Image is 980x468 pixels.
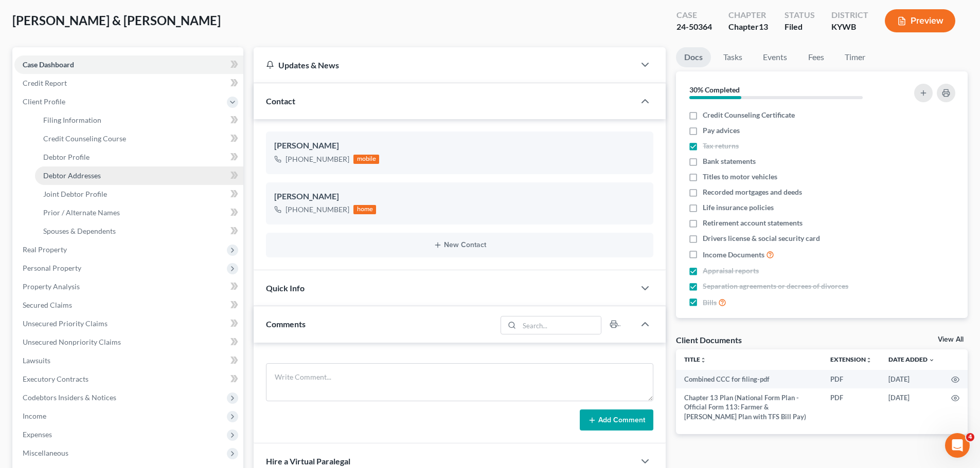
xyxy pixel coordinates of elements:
[14,333,243,351] a: Unsecured Nonpriority Claims
[938,336,964,343] a: View All
[755,47,795,67] a: Events
[35,148,243,166] a: Debtor Profile
[885,9,955,32] button: Preview
[12,13,221,28] span: [PERSON_NAME] & [PERSON_NAME]
[353,205,376,214] div: home
[676,9,712,21] div: Case
[14,314,243,333] a: Unsecured Priority Claims
[888,355,935,363] a: Date Added expand_more
[35,222,243,240] a: Spouses & Dependents
[23,393,116,402] span: Codebtors Insiders & Notices
[966,433,974,441] span: 4
[266,319,306,329] span: Comments
[831,21,868,33] div: KYWB
[274,241,645,249] button: New Contact
[703,281,848,291] span: Separation agreements or decrees of divorces
[14,351,243,370] a: Lawsuits
[35,111,243,129] a: Filing Information
[266,283,305,293] span: Quick Info
[703,141,739,151] span: Tax returns
[14,74,243,92] a: Credit Report
[836,47,874,67] a: Timer
[676,370,822,388] td: Combined CCC for filing-pdf
[703,297,717,308] span: Bills
[274,140,645,152] div: [PERSON_NAME]
[676,21,712,33] div: 24-50364
[703,202,774,213] span: Life insurance policies
[286,204,349,215] div: [PHONE_NUMBER]
[880,388,943,426] td: [DATE]
[929,357,935,363] i: expand_more
[286,154,349,164] div: [PHONE_NUMBER]
[703,110,795,120] span: Credit Counseling Certificate
[23,375,88,383] span: Executory Contracts
[880,370,943,388] td: [DATE]
[945,433,970,458] iframe: Intercom live chat
[703,233,820,244] span: Drivers license & social security card
[23,356,50,365] span: Lawsuits
[715,47,751,67] a: Tasks
[23,448,68,457] span: Miscellaneous
[35,185,243,203] a: Joint Debtor Profile
[43,171,101,180] span: Debtor Addresses
[35,129,243,148] a: Credit Counseling Course
[266,60,622,70] div: Updates & News
[703,218,803,228] span: Retirement account statements
[689,85,740,94] strong: 30% Completed
[703,156,756,166] span: Bank statements
[266,96,295,106] span: Contact
[43,134,126,143] span: Credit Counseling Course
[799,47,832,67] a: Fees
[23,338,121,346] span: Unsecured Nonpriority Claims
[580,409,653,431] button: Add Comment
[822,370,880,388] td: PDF
[43,153,90,161] span: Debtor Profile
[23,245,67,254] span: Real Property
[14,55,243,74] a: Case Dashboard
[43,227,116,235] span: Spouses & Dependents
[353,155,379,164] div: mobile
[23,264,81,272] span: Personal Property
[23,282,80,291] span: Property Analysis
[14,277,243,296] a: Property Analysis
[266,456,350,466] span: Hire a Virtual Paralegal
[23,97,65,106] span: Client Profile
[14,296,243,314] a: Secured Claims
[676,47,711,67] a: Docs
[35,203,243,222] a: Prior / Alternate Names
[728,9,768,21] div: Chapter
[703,125,740,136] span: Pay advices
[35,166,243,185] a: Debtor Addresses
[43,190,107,198] span: Joint Debtor Profile
[831,9,868,21] div: District
[785,21,815,33] div: Filed
[728,21,768,33] div: Chapter
[703,187,802,197] span: Recorded mortgages and deeds
[759,22,768,31] span: 13
[23,319,108,328] span: Unsecured Priority Claims
[43,208,120,217] span: Prior / Alternate Names
[703,250,764,260] span: Income Documents
[684,355,706,363] a: Titleunfold_more
[23,60,74,69] span: Case Dashboard
[700,357,706,363] i: unfold_more
[703,172,777,182] span: Titles to motor vehicles
[14,370,243,388] a: Executory Contracts
[676,388,822,426] td: Chapter 13 Plan (National Form Plan - Official Form 113: Farmer & [PERSON_NAME] Plan with TFS Bil...
[274,191,645,203] div: [PERSON_NAME]
[676,334,742,345] div: Client Documents
[520,316,601,334] input: Search...
[23,411,46,420] span: Income
[703,266,759,276] span: Appraisal reports
[23,301,72,309] span: Secured Claims
[785,9,815,21] div: Status
[43,116,101,124] span: Filing Information
[866,357,872,363] i: unfold_more
[822,388,880,426] td: PDF
[23,430,52,439] span: Expenses
[23,79,67,87] span: Credit Report
[830,355,872,363] a: Extensionunfold_more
